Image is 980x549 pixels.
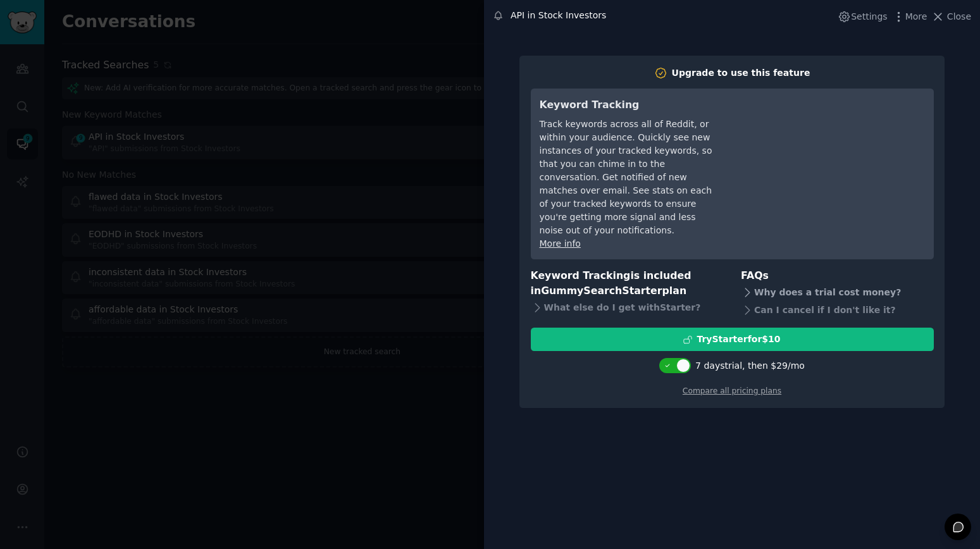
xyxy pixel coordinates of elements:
div: Upgrade to use this feature [672,66,810,80]
a: Compare all pricing plans [683,386,781,395]
span: Settings [851,10,887,23]
div: Try Starter for $10 [697,333,780,346]
button: Settings [838,10,887,23]
button: TryStarterfor$10 [531,328,934,351]
div: Can I cancel if I don't like it? [741,301,934,319]
h3: Keyword Tracking is included in plan [531,268,724,299]
div: 7 days trial, then $ 29 /mo [695,359,805,373]
span: Close [947,10,971,23]
h3: Keyword Tracking [540,97,717,113]
div: What else do I get with Starter ? [531,299,724,317]
span: GummySearch Starter [541,285,662,297]
div: Track keywords across all of Reddit, or within your audience. Quickly see new instances of your t... [540,118,717,237]
div: Why does a trial cost money? [741,283,934,301]
iframe: YouTube video player [735,97,925,192]
span: More [905,10,927,23]
button: Close [931,10,971,23]
h3: FAQs [741,268,934,284]
div: API in Stock Investors [511,9,606,22]
button: More [892,10,927,23]
a: More info [540,238,581,249]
